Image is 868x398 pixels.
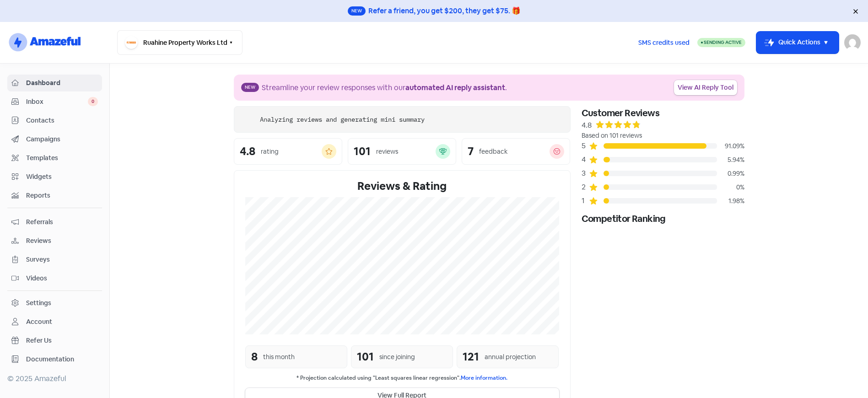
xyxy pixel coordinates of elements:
[7,313,102,330] a: Account
[582,106,744,120] div: Customer Reviews
[251,349,258,365] div: 8
[26,236,98,246] span: Reviews
[357,349,374,365] div: 101
[479,147,507,156] div: feedback
[348,6,366,16] span: New
[7,131,102,148] a: Campaigns
[468,146,474,157] div: 7
[463,349,479,365] div: 121
[462,138,570,165] a: 7feedback
[26,172,98,182] span: Widgets
[7,112,102,129] a: Contacts
[354,146,371,157] div: 101
[638,38,690,48] span: SMS credits used
[405,83,505,92] b: automated AI reply assistant
[26,116,98,125] span: Contacts
[582,212,744,226] div: Competitor Ranking
[717,141,744,151] div: 91.09%
[582,154,589,165] div: 4
[7,332,102,349] a: Refer Us
[717,169,744,178] div: 0.99%
[26,217,98,227] span: Referrals
[368,5,521,16] div: Refer a friend, you get $200, they get $75. 🎁
[240,146,255,157] div: 4.8
[26,298,51,308] div: Settings
[7,270,102,287] a: Videos
[7,214,102,231] a: Referrals
[582,140,589,151] div: 5
[7,75,102,91] a: Dashboard
[26,153,98,163] span: Templates
[241,83,259,92] span: New
[717,196,744,206] div: 1.98%
[7,232,102,249] a: Reviews
[376,147,398,156] div: reviews
[260,115,425,124] div: Analyzing reviews and generating mini summary
[7,93,102,110] a: Inbox 0
[717,183,744,192] div: 0%
[26,317,52,327] div: Account
[7,150,102,167] a: Templates
[756,32,839,54] button: Quick Actions
[262,82,507,93] div: Streamline your review responses with our .
[245,374,559,382] small: * Projection calculated using "Least squares linear regression".
[582,182,589,193] div: 2
[348,138,456,165] a: 101reviews
[88,97,98,106] span: 0
[7,295,102,312] a: Settings
[26,355,98,364] span: Documentation
[26,274,98,283] span: Videos
[582,168,589,179] div: 3
[485,352,536,362] div: annual projection
[117,30,243,55] button: Ruahine Property Works Ltd
[26,191,98,200] span: Reports
[7,351,102,368] a: Documentation
[674,80,737,95] a: View AI Reply Tool
[697,37,745,48] a: Sending Active
[26,97,88,107] span: Inbox
[26,255,98,264] span: Surveys
[717,155,744,165] div: 5.94%
[7,373,102,384] div: © 2025 Amazeful
[7,187,102,204] a: Reports
[26,336,98,345] span: Refer Us
[461,374,507,382] a: More information.
[631,37,697,47] a: SMS credits used
[582,195,589,206] div: 1
[379,352,415,362] div: since joining
[582,120,592,131] div: 4.8
[261,147,279,156] div: rating
[582,131,744,140] div: Based on 101 reviews
[844,34,861,51] img: User
[263,352,295,362] div: this month
[704,39,742,45] span: Sending Active
[234,138,342,165] a: 4.8rating
[7,251,102,268] a: Surveys
[245,178,559,194] div: Reviews & Rating
[26,134,98,144] span: Campaigns
[7,168,102,185] a: Widgets
[26,78,98,88] span: Dashboard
